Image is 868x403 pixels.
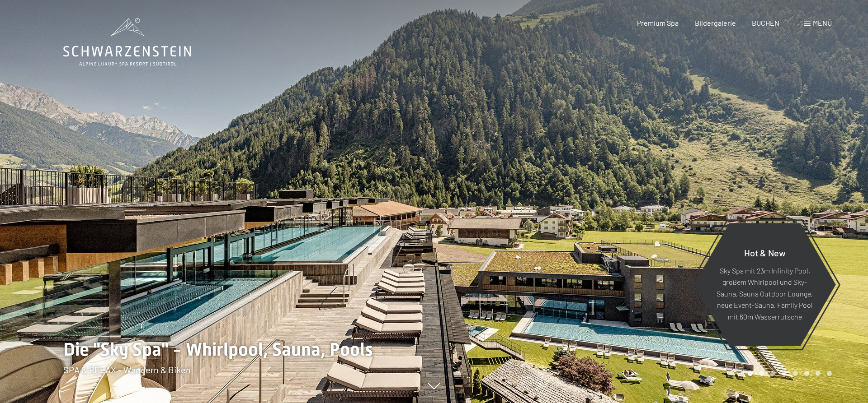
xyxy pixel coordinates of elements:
div: Carousel Page 6 [804,371,809,376]
div: Carousel Page 1 (Current Slide) [748,371,753,376]
span: Hot & New [744,247,786,258]
a: BUCHEN [752,19,779,27]
p: Sky Spa mit 23m Infinity Pool, großem Whirlpool und Sky-Sauna, Sauna Outdoor Lounge, neue Event-S... [716,264,814,322]
div: Carousel Page 3 [770,371,775,376]
a: Premium Spa [637,19,679,27]
a: Bildergalerie [695,19,736,27]
div: Carousel Page 2 [759,371,764,376]
div: Carousel Page 5 [793,371,798,376]
div: Carousel Page 4 [782,371,787,376]
div: Carousel Page 7 [816,371,821,376]
span: Menü [813,19,832,27]
div: Carousel Pagination [745,371,832,376]
div: Carousel Page 8 [827,371,832,376]
a: Hot & New Sky Spa mit 23m Infinity Pool, großem Whirlpool und Sky-Sauna, Sauna Outdoor Lounge, ne... [693,222,836,347]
